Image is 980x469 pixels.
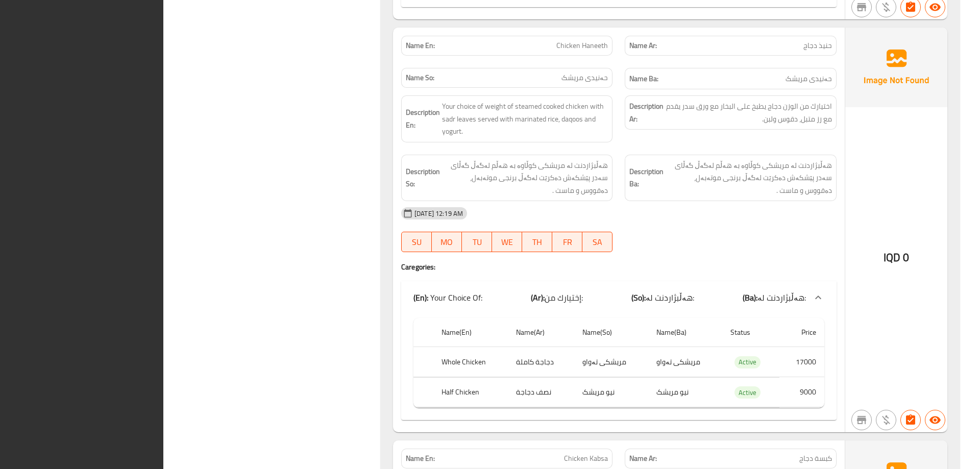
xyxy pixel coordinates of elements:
[722,318,779,347] th: Status
[666,100,831,125] span: اختيارك من الوزن دجاج يطبخ على البخار مع ورق سدر يقدم مع رز متبل، دقوس ولبن.
[406,165,440,190] strong: Description So:
[526,235,548,250] span: TH
[552,232,582,252] button: FR
[574,377,648,407] td: نیو مریشک
[629,165,664,190] strong: Description Ba:
[799,453,832,464] span: كبسة دجاج
[401,262,837,272] h4: Caregories:
[432,232,462,252] button: MO
[629,453,657,464] strong: Name Ar:
[803,40,832,51] span: حنيذ دجاج
[401,232,432,252] button: SU
[646,290,694,305] span: هەڵبژاردنت لە:
[845,28,947,107] img: Ae5nvW7+0k+MAAAAAElFTkSuQmCC
[556,40,608,51] span: Chicken Haneeth
[462,232,492,252] button: TU
[779,377,824,407] td: 9000
[564,453,608,464] span: Chicken Kabsa
[586,235,608,250] span: SA
[884,248,900,267] span: IQD
[406,235,428,250] span: SU
[406,106,440,131] strong: Description En:
[582,232,612,252] button: SA
[496,235,518,250] span: WE
[734,386,761,399] div: Active
[779,347,824,377] td: 17000
[629,40,657,51] strong: Name Ar:
[851,410,872,430] button: Not branch specific item
[406,40,435,51] strong: Name En:
[466,235,488,250] span: TU
[410,209,467,218] span: [DATE] 12:19 AM
[492,232,522,252] button: WE
[648,318,722,347] th: Name(Ba)
[508,318,574,347] th: Name(Ar)
[442,159,608,197] span: هەڵبژاردنت لە مریشکی کوڵاوە بە هەڵم لەگەڵ گەڵای سەدر پێشکەش دەکرێت لەگەڵ برنجی موتەبەل، دەقووس و ...
[522,232,552,252] button: TH
[876,410,896,430] button: Purchased item
[925,410,945,430] button: Available
[648,377,722,407] td: نیو مریشک
[545,290,583,305] span: إختيارك من:
[631,290,646,305] b: (So):
[629,100,664,125] strong: Description Ar:
[743,290,757,305] b: (Ba):
[629,72,658,85] strong: Name Ba:
[900,410,921,430] button: Has choices
[433,377,508,407] th: Half Chicken
[433,318,508,347] th: Name(En)
[401,281,837,314] div: (En): Your Choice Of:(Ar):إختيارك من:(So):هەڵبژاردنت لە:(Ba):هەڵبژاردنت لە:
[574,347,648,377] td: مریشکی تەواو
[666,159,831,197] span: هەڵبژاردنت لە مریشکی کوڵاوە بە هەڵم لەگەڵ گەڵای سەدر پێشکەش دەکرێت لەگەڵ برنجی موتەبەل، دەقووس و ...
[508,347,574,377] td: دجاجة كاملة
[508,377,574,407] td: نصف دجاجة
[561,72,608,83] span: حەنیدی مریشک
[734,356,761,368] span: Active
[556,235,578,250] span: FR
[903,248,909,267] span: 0
[436,235,458,250] span: MO
[413,291,482,304] p: Your Choice Of:
[574,318,648,347] th: Name(So)
[734,356,761,368] div: Active
[531,290,545,305] b: (Ar):
[648,347,722,377] td: مریشکی تەواو
[413,290,428,305] b: (En):
[786,72,832,85] span: حەنیدی مریشک
[413,318,824,408] table: choices table
[406,453,435,464] strong: Name En:
[406,72,434,83] strong: Name So:
[442,100,608,138] span: Your choice of weight of steamed cooked chicken with sadr leaves served with marinated rice, daqo...
[433,347,508,377] th: Whole Chicken
[734,387,761,399] span: Active
[779,318,824,347] th: Price
[757,290,806,305] span: هەڵبژاردنت لە:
